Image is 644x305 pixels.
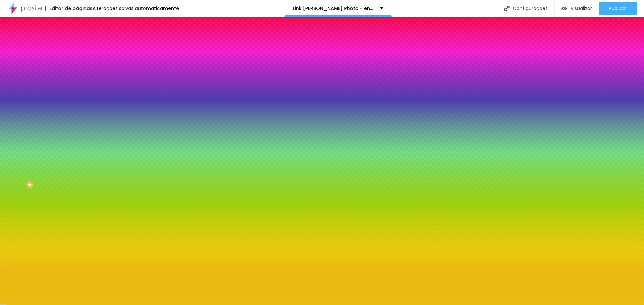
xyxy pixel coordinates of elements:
button: Visualizar [555,2,599,15]
img: Icone [504,6,509,11]
span: Visualizar [571,6,592,11]
span: Publicar [609,6,627,11]
img: view-1.svg [561,6,567,11]
div: Editor de páginas [45,6,93,11]
p: Link [PERSON_NAME] Photo - encontro de noivas [293,6,375,11]
div: Alterações salvas automaticamente [93,6,179,11]
button: Publicar [599,2,637,15]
